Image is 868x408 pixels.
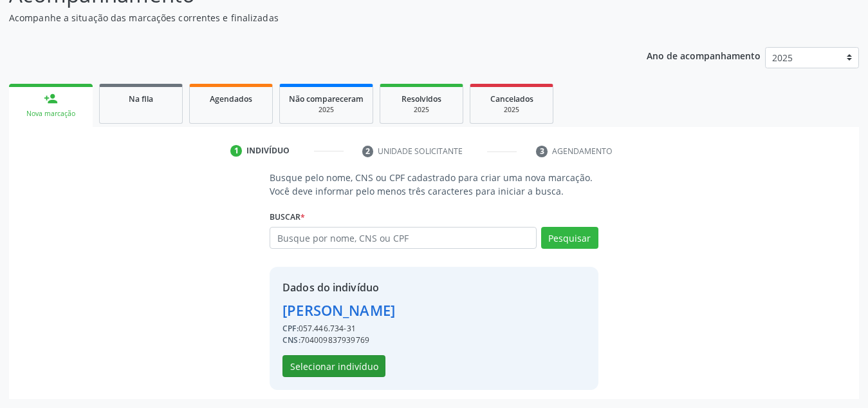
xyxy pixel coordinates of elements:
div: Nova marcação [18,109,84,119]
span: CNS: [282,335,300,345]
button: Pesquisar [541,227,598,249]
div: 1 [230,145,242,157]
input: Busque por nome, CNS ou CPF [270,227,537,249]
div: 2025 [479,105,544,115]
div: Indivíduo [246,145,290,157]
label: Buscar [270,207,305,227]
div: 2025 [289,105,364,115]
span: Agendados [210,93,252,104]
div: Dados do indivíduo [282,280,395,295]
div: [PERSON_NAME] [282,300,395,321]
span: Não compareceram [289,93,364,104]
div: person_add [44,92,58,106]
p: Acompanhe a situação das marcações correntes e finalizadas [9,11,604,24]
p: Busque pelo nome, CNS ou CPF cadastrado para criar uma nova marcação. Você deve informar pelo men... [270,171,598,198]
button: Selecionar indivíduo [282,355,385,377]
div: 704009837939769 [282,335,395,346]
span: Na fila [129,93,153,104]
p: Ano de acompanhamento [647,47,761,63]
div: 057.446.734-31 [282,323,395,335]
div: 2025 [389,105,454,115]
span: Cancelados [490,93,533,104]
span: Resolvidos [402,93,441,104]
span: CPF: [282,323,299,334]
